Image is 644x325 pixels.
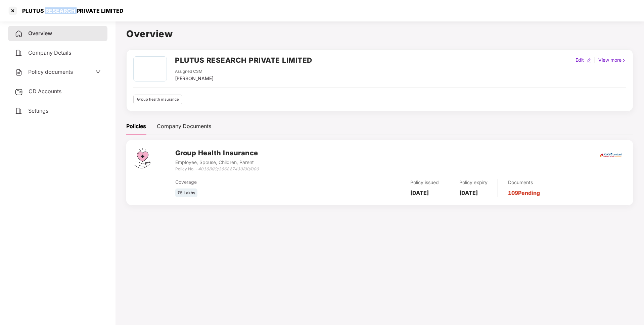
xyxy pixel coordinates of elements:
b: [DATE] [459,189,478,196]
div: Coverage [175,178,325,186]
img: rightIcon [622,58,626,63]
img: svg+xml;base64,PHN2ZyB4bWxucz0iaHR0cDovL3d3dy53My5vcmcvMjAwMC9zdmciIHdpZHRoPSIyNCIgaGVpZ2h0PSIyNC... [15,68,23,76]
h2: PLUTUS RESEARCH PRIVATE LIMITED [175,55,312,66]
a: 109 Pending [508,189,540,196]
div: Policy No. - [175,166,259,172]
div: View more [597,56,628,64]
div: [PERSON_NAME] [175,75,214,82]
div: Policies [126,122,146,130]
img: svg+xml;base64,PHN2ZyB4bWxucz0iaHR0cDovL3d3dy53My5vcmcvMjAwMC9zdmciIHdpZHRoPSIyNCIgaGVpZ2h0PSIyNC... [15,107,23,115]
span: CD Accounts [29,88,61,95]
span: Policy documents [28,68,73,75]
i: 4016/X/O/366827430/00/000 [198,166,259,171]
img: icici.png [599,151,623,159]
div: Policy issued [410,179,439,186]
h1: Overview [126,26,633,41]
div: PLUTUS RESEARCH PRIVATE LIMITED [18,7,124,14]
img: svg+xml;base64,PHN2ZyB4bWxucz0iaHR0cDovL3d3dy53My5vcmcvMjAwMC9zdmciIHdpZHRoPSI0Ny43MTQiIGhlaWdodD... [134,148,150,168]
img: svg+xml;base64,PHN2ZyB4bWxucz0iaHR0cDovL3d3dy53My5vcmcvMjAwMC9zdmciIHdpZHRoPSIyNCIgaGVpZ2h0PSIyNC... [15,49,23,57]
h3: Group Health Insurance [175,148,259,158]
div: Employee, Spouse, Children, Parent [175,159,259,166]
div: ₹5 Lakhs [175,188,197,198]
span: down [95,69,101,74]
div: Edit [574,56,585,64]
div: Company Documents [157,122,211,130]
b: [DATE] [410,189,429,196]
div: Documents [508,179,540,186]
img: svg+xml;base64,PHN2ZyB3aWR0aD0iMjUiIGhlaWdodD0iMjQiIHZpZXdCb3g9IjAgMCAyNSAyNCIgZmlsbD0ibm9uZSIgeG... [15,88,23,96]
div: Assigned CSM [175,68,214,75]
span: Settings [28,107,48,114]
img: editIcon [587,58,591,63]
span: Overview [28,30,52,37]
img: svg+xml;base64,PHN2ZyB4bWxucz0iaHR0cDovL3d3dy53My5vcmcvMjAwMC9zdmciIHdpZHRoPSIyNCIgaGVpZ2h0PSIyNC... [15,30,23,38]
div: Policy expiry [459,179,488,186]
div: | [593,56,597,64]
div: Group health insurance [133,95,182,104]
span: Company Details [28,49,71,56]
